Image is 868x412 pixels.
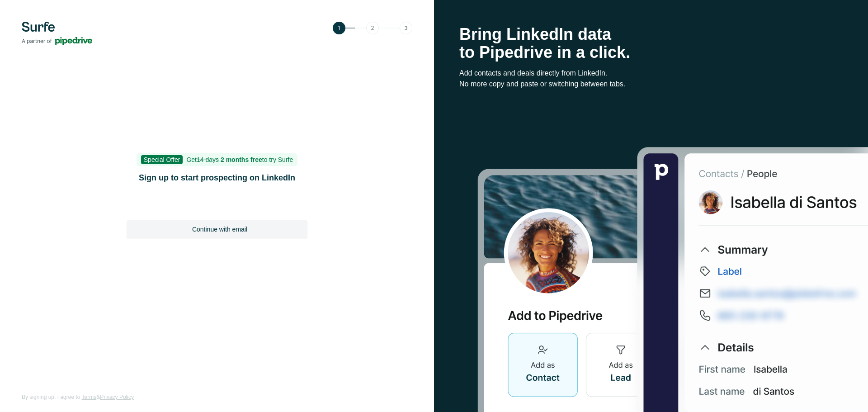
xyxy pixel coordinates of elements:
iframe: Sign in with Google Button [122,196,312,216]
a: Terms [82,394,97,400]
span: Get to try Surfe [186,156,293,163]
span: Special Offer [141,155,183,164]
img: Surfe's logo [22,22,92,45]
p: No more copy and paste or switching between tabs. [459,79,843,90]
b: 2 months free [221,156,262,163]
h1: Bring LinkedIn data to Pipedrive in a click. [459,25,843,62]
span: By signing up, I agree to [22,394,80,400]
img: Surfe Stock Photo - Selling good vibes [477,146,868,412]
s: 14 days [197,156,219,163]
h1: Sign up to start prospecting on LinkedIn [127,171,307,184]
p: Add contacts and deals directly from LinkedIn. [459,68,843,79]
span: & [96,394,100,400]
a: Privacy Policy [100,394,134,400]
span: Continue with email [192,225,247,234]
img: Step 1 [333,22,412,34]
